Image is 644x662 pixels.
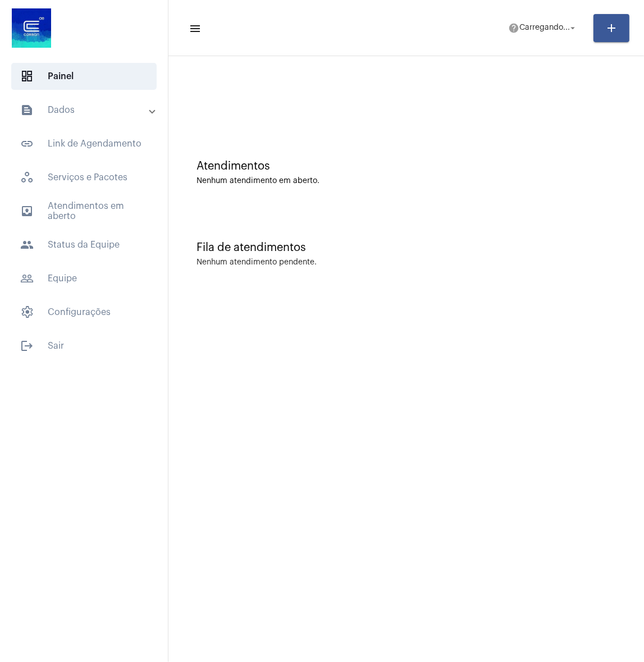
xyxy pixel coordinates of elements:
[508,22,519,34] mat-icon: help
[197,177,616,185] div: Nenhum atendimento em aberto.
[20,204,34,218] mat-icon: sidenav icon
[11,198,157,225] span: Atendimentos em aberto
[7,97,168,124] mat-expansion-panel-header: sidenav iconDados
[11,63,157,90] span: Painel
[501,17,584,39] button: Carregando...
[197,241,616,254] div: Fila de atendimentos
[20,137,34,150] mat-icon: sidenav icon
[568,23,578,33] mat-icon: arrow_drop_down
[605,21,618,35] mat-icon: add
[11,299,157,326] span: Configurações
[11,164,157,191] span: Serviços e Pacotes
[20,70,34,83] span: sidenav icon
[11,332,157,359] span: Sair
[20,305,34,319] span: sidenav icon
[519,24,570,32] span: Carregando...
[11,265,157,292] span: Equipe
[197,258,317,267] div: Nenhum atendimento pendente.
[20,272,34,285] mat-icon: sidenav icon
[9,6,54,51] img: d4669ae0-8c07-2337-4f67-34b0df7f5ae4.jpeg
[11,130,157,157] span: Link de Agendamento
[20,103,150,117] mat-panel-title: Dados
[197,160,616,172] div: Atendimentos
[189,22,200,35] mat-icon: sidenav icon
[20,171,34,184] span: sidenav icon
[20,339,34,353] mat-icon: sidenav icon
[20,238,34,252] mat-icon: sidenav icon
[11,231,157,258] span: Status da Equipe
[20,103,34,117] mat-icon: sidenav icon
